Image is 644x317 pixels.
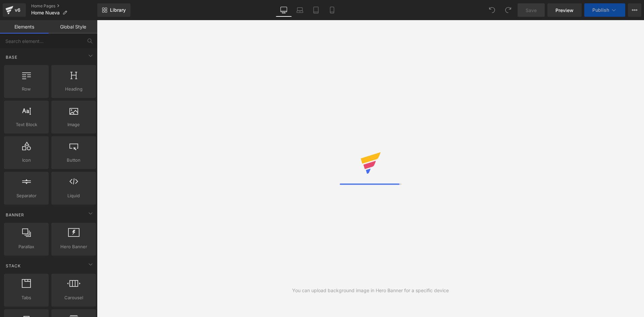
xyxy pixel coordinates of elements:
a: Desktop [276,3,292,17]
span: Home Nueva [31,10,60,15]
a: New Library [97,3,130,17]
span: Save [526,7,537,14]
a: Mobile [324,3,340,17]
span: Image [53,121,94,128]
span: Button [53,157,94,164]
span: Banner [5,212,25,218]
a: Tablet [308,3,324,17]
span: Text Block [6,121,47,128]
a: Laptop [292,3,308,17]
span: Heading [53,86,94,93]
span: Row [6,86,47,93]
span: Hero Banner [53,243,94,250]
button: Redo [501,3,515,17]
a: Home Pages [31,3,97,9]
span: Separator [6,192,47,199]
a: Global Style [49,20,97,34]
span: Carousel [53,294,94,301]
span: Base [5,54,18,60]
span: Preview [555,7,574,14]
span: Library [110,7,126,13]
span: Tabs [6,294,47,301]
a: Preview [547,3,582,17]
span: Icon [6,157,47,164]
button: Publish [584,3,625,17]
a: v6 [3,3,26,17]
button: More [628,3,641,17]
span: Parallax [6,243,47,250]
span: Stack [5,263,21,269]
span: Publish [592,7,609,13]
div: v6 [13,6,22,14]
div: You can upload background image in Hero Banner for a specific device [292,287,449,294]
button: Undo [485,3,499,17]
span: Liquid [53,192,94,199]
